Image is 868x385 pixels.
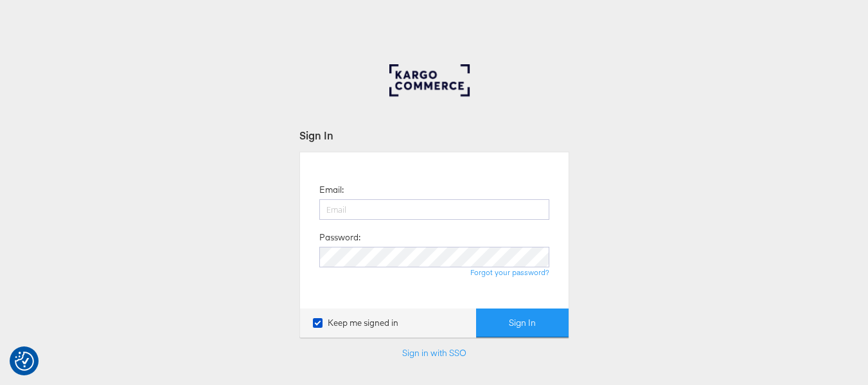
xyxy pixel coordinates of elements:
div: Sign In [299,128,569,143]
button: Consent Preferences [15,352,34,371]
button: Sign In [476,309,569,337]
a: Forgot your password? [470,267,549,277]
a: Sign in with SSO [402,347,466,359]
label: Keep me signed in [313,317,398,329]
input: Email [319,199,549,220]
img: Revisit consent button [15,352,34,371]
label: Email: [319,184,344,196]
label: Password: [319,231,360,244]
